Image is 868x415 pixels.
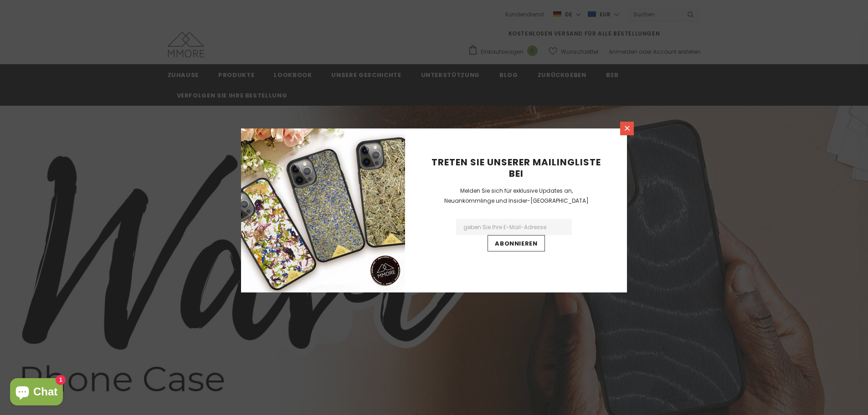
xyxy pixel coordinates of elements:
[431,156,601,180] span: Treten Sie unserer Mailingliste bei
[456,219,572,235] input: Email Address
[620,122,634,135] a: Schließen
[488,235,545,251] input: Abonnieren
[444,187,589,205] span: Melden Sie sich für exklusive Updates an, Neuankömmlinge und Insider-[GEOGRAPHIC_DATA]
[7,378,66,408] inbox-online-store-chat: Onlineshop-Chat von Shopify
